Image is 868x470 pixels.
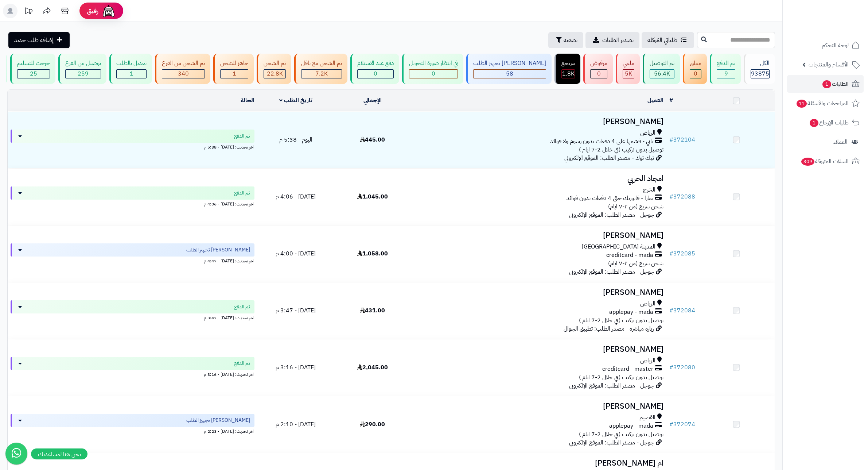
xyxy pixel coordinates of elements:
span: تم الدفع [234,189,250,197]
div: 1800 [562,70,575,78]
span: توصيل بدون تركيب (في خلال 2-7 ايام ) [579,430,663,439]
span: [PERSON_NAME] تجهيز الطلب [186,246,250,254]
span: تيك توك - مصدر الطلب: الموقع الإلكتروني [564,154,654,162]
span: [DATE] - 3:16 م [276,363,316,372]
a: مرتجع 1.8K [553,54,582,84]
div: 1 [117,70,146,78]
span: 9 [724,69,728,78]
div: 7223 [301,70,342,78]
div: الكل [751,59,770,68]
span: المدينة [GEOGRAPHIC_DATA] [582,243,655,251]
a: ملغي 5K [614,54,641,84]
div: 58 [474,70,546,78]
a: لوحة التحكم [787,36,864,54]
span: 309 [801,158,814,166]
span: 445.00 [360,135,385,144]
span: # [669,192,673,201]
span: 1 [233,69,236,78]
span: شحن سريع (من ٢-٧ ايام) [608,259,663,268]
span: 1,058.00 [357,249,388,258]
span: # [669,135,673,144]
a: #372104 [669,135,695,144]
span: القصيم [639,413,655,422]
span: # [669,249,673,258]
a: #372080 [669,363,695,372]
span: creditcard - mada [606,251,653,259]
span: الرياض [640,300,655,308]
button: تصفية [548,32,583,48]
span: جوجل - مصدر الطلب: الموقع الإلكتروني [569,438,654,447]
div: ملغي [623,59,634,68]
span: 7.2K [315,69,328,78]
span: جوجل - مصدر الطلب: الموقع الإلكتروني [569,267,654,276]
div: مرتجع [561,59,575,68]
a: مرفوض 0 [582,54,614,84]
a: الحالة [241,96,254,105]
div: 0 [591,70,607,78]
div: جاهز للشحن [220,59,248,68]
a: تم الشحن 22.8K [255,54,293,84]
a: #372085 [669,249,695,258]
span: [PERSON_NAME] تجهيز الطلب [186,417,250,424]
div: اخر تحديث: [DATE] - 4:47 م [11,257,254,264]
span: جوجل - مصدر الطلب: الموقع الإلكتروني [569,381,654,390]
span: زيارة مباشرة - مصدر الطلب: تطبيق الجوال [564,324,654,333]
span: طلباتي المُوكلة [647,36,677,45]
a: طلباتي المُوكلة [642,32,694,48]
span: 2,045.00 [357,363,388,372]
span: 1.8K [562,69,575,78]
a: تم التوصيل 56.4K [641,54,681,84]
span: 1 [810,119,818,127]
span: 259 [78,69,89,78]
a: جاهز للشحن 1 [212,54,255,84]
div: 259 [66,70,101,78]
span: الطلبات [822,79,849,89]
span: تم الدفع [234,303,250,311]
span: creditcard - master [602,365,653,373]
div: تم الشحن من الفرع [162,59,205,68]
div: في انتظار صورة التحويل [409,59,458,68]
div: تم الدفع [717,59,735,68]
span: توصيل بدون تركيب (في خلال 2-7 ايام ) [579,316,663,325]
span: [DATE] - 2:10 م [276,420,316,429]
a: السلات المتروكة309 [787,153,864,170]
a: # [669,96,673,105]
span: الرياض [640,129,655,137]
a: العملاء [787,133,864,151]
span: 1 [822,80,831,88]
a: توصيل من الفرع 259 [57,54,108,84]
div: 22777 [264,70,285,78]
a: إضافة طلب جديد [8,32,70,48]
a: العميل [647,96,663,105]
span: طلبات الإرجاع [809,117,849,128]
span: [DATE] - 3:47 م [276,306,316,315]
div: اخر تحديث: [DATE] - 3:47 م [11,313,254,321]
h3: [PERSON_NAME] [414,345,663,354]
div: 340 [162,70,205,78]
span: توصيل بدون تركيب (في خلال 2-7 ايام ) [579,373,663,382]
h3: [PERSON_NAME] [414,402,663,411]
span: 340 [178,69,189,78]
div: 56407 [650,70,674,78]
a: الإجمالي [363,96,382,105]
a: دفع عند الاستلام 0 [349,54,401,84]
span: تصفية [564,36,577,45]
span: 0 [432,69,435,78]
div: اخر تحديث: [DATE] - 5:38 م [11,143,254,150]
div: تم الشحن [264,59,286,68]
span: 56.4K [654,69,670,78]
span: 0 [374,69,377,78]
span: جوجل - مصدر الطلب: الموقع الإلكتروني [569,211,654,219]
div: اخر تحديث: [DATE] - 2:23 م [11,427,254,435]
h3: امجاد الحربي [414,174,663,183]
span: 22.8K [267,69,283,78]
a: خرجت للتسليم 25 [9,54,57,84]
a: #372084 [669,306,695,315]
div: 0 [358,70,393,78]
span: رفيق [87,7,98,15]
span: 58 [506,69,513,78]
a: طلبات الإرجاع1 [787,114,864,131]
a: #372074 [669,420,695,429]
a: #372088 [669,192,695,201]
span: # [669,420,673,429]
